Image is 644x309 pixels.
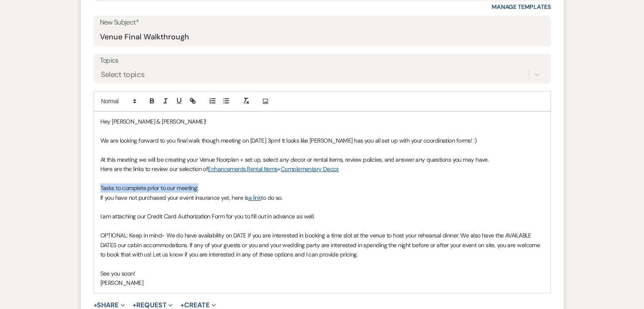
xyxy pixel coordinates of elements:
a: Enhancements [208,165,246,173]
span: + [180,302,184,309]
a: a link [248,194,261,201]
a: Manage Templates [492,3,551,11]
span: , [246,165,247,173]
span: + [277,165,280,173]
span: + [94,302,97,309]
span: OPTIONAL: Keep in mind- We do have availability on DATE if you are interested in booking a time s... [100,232,542,258]
span: + [133,302,136,309]
span: [PERSON_NAME] [100,279,144,287]
span: See you soon! [100,270,135,277]
label: Topics [100,55,544,67]
span: Here are the links to review our selection of [100,165,208,173]
a: Rental Items [247,165,277,173]
span: Hey [PERSON_NAME] & [PERSON_NAME]! [100,118,207,125]
p: Tasks to complete prior to our meeting: [100,183,544,193]
button: Request [133,302,173,309]
span: I am attaching our Credit Card Authorization Form for you to fill out in advance as well. [100,212,315,220]
label: New Subject* [100,17,544,29]
div: Select topics [101,69,145,80]
button: Create [180,302,216,309]
a: Complementary Decor. [281,165,339,173]
span: We are looking forward to you final walk though meeting on [DATE] 3pm! It looks like [PERSON_NAME... [100,137,477,144]
span: to do so. [261,194,282,201]
button: Share [94,302,125,309]
span: If you have not purchased your event insurance yet, here is [100,194,249,201]
span: At this meeting we will be creating your Venue floorplan + set up, select any decor or rental ite... [100,156,489,163]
